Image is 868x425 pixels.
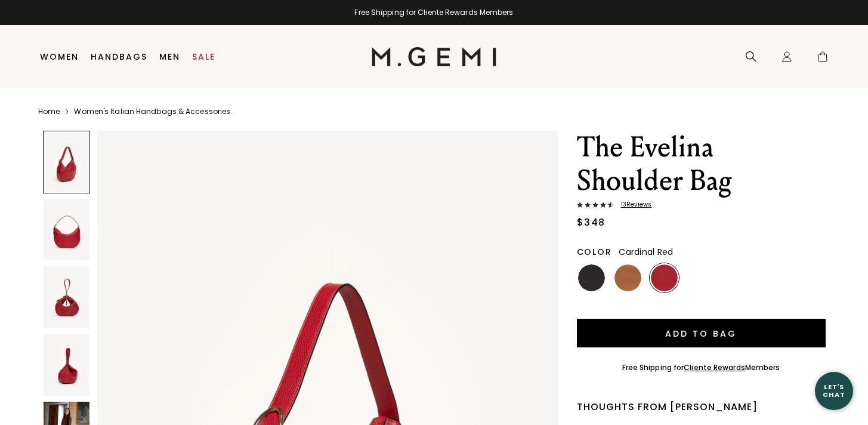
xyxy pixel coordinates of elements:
[44,266,89,328] img: The Evelina Shoulder Bag
[159,52,180,61] a: Men
[614,201,652,208] span: 13 Review s
[577,131,826,198] h1: The Evelina Shoulder Bag
[577,247,612,257] h2: Color
[44,199,89,260] img: The Evelina Shoulder Bag
[578,264,605,291] img: Black
[622,363,780,372] div: Free Shipping for Members
[687,264,714,291] img: Ivory
[577,215,606,230] div: $348
[91,52,147,61] a: Handbags
[192,52,215,61] a: Sale
[614,264,641,291] img: Tan
[372,47,496,66] img: M.Gemi
[40,52,79,61] a: Women
[577,201,826,211] a: 13Reviews
[724,264,750,291] img: Light Mushroom
[38,107,60,116] a: Home
[577,400,826,414] div: Thoughts from [PERSON_NAME]
[684,362,745,372] a: Cliente Rewards
[619,246,673,258] span: Cardinal Red
[74,107,230,116] a: Women's Italian Handbags & Accessories
[577,319,826,347] button: Add to Bag
[651,264,678,291] img: Cardinal Red
[815,383,853,398] div: Let's Chat
[44,334,89,396] img: The Evelina Shoulder Bag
